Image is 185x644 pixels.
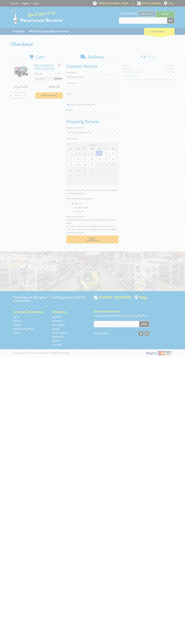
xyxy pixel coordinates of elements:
[13,319,22,322] a: Go to the About Us page
[145,351,172,356] img: PayPal, Mastercard, Visa accepted
[66,235,119,243] button: Next Confirm order
[22,2,30,5] a: Go to the registration page
[103,167,109,173] span: 26
[72,240,113,242] span: Confirm order
[110,156,117,161] span: 13
[119,18,167,23] input: Search
[66,85,119,90] input: Please enter your last name.
[75,156,81,161] span: 8
[13,316,19,318] a: Go to the Home page
[94,295,132,299] div: [PHONE_NUMBER]
[156,11,175,21] a: Mount [PERSON_NAME]
[66,189,117,195] em: Paramount Browns will contact you when your order is ready for pickup
[66,92,119,95] label: Email
[96,173,102,178] span: 2
[110,178,117,184] span: 11
[139,321,149,327] button: Join
[13,299,91,303] p: [STREET_ADDRESS]
[82,178,88,184] span: 7
[11,2,18,5] a: Go to the Contact page
[94,314,172,317] p: Keep up to date with the latest news and special offers.
[11,92,24,99] a: Print
[82,156,88,161] span: 9
[66,64,119,69] h2: Contact Details
[66,137,119,140] label: Pick Up Date
[66,197,119,200] label: Who will pick up the order?
[89,167,95,173] span: 24
[66,75,119,79] input: Please enter your first name.
[75,173,81,178] span: 29
[14,85,27,89] span: Sub Total
[34,64,55,70] a: PETROL GENERATOR - 9.5KVA - PEG8000EBS
[96,147,102,150] span: Th
[74,201,82,206] label: Myself
[68,167,74,173] span: 21
[68,147,74,150] span: Su
[89,147,95,150] span: We
[110,162,117,167] span: 20
[94,310,172,313] h5: Join our Newsletter
[94,321,139,327] input: Your email address
[75,178,81,184] span: 6
[11,41,175,47] h1: Checkout
[138,11,156,16] a: Gepps Cross
[68,173,74,178] span: 28
[13,295,91,299] h3: Paramount Browns' - Trading since [DATE]
[52,331,67,334] a: Go to the Timber Supplies page
[103,162,109,167] span: 19
[66,126,119,129] label: Shipping Method
[66,112,119,117] input: Please enter your telephone number.
[66,108,119,111] label: Phone
[68,162,74,167] span: 14
[112,2,128,5] span: 8:00am - 5:00pm
[13,323,21,326] a: Go to the Contact page
[58,64,60,67] a: Remove from cart
[66,96,119,101] input: Please enter your email address.
[89,156,95,161] span: 10
[82,173,88,178] span: 30
[89,144,96,146] span: [DATE]
[96,162,102,167] span: 18
[66,130,119,135] select: Please select a shipping method.
[35,92,63,99] a: Keep Shopping
[52,343,62,346] a: Go to the Gift Cards page
[49,85,60,89] span: $999.00
[11,9,63,24] img: Paramount Browns'
[54,77,62,81] span: $999.00
[96,151,102,156] span: 4
[75,162,81,167] span: 15
[52,327,60,330] a: Go to the Storage page
[144,28,175,35] div: Cart
[89,178,95,184] span: 8
[13,64,29,80] img: PETROL GENERATOR - 9.5KVA - PEG8000EBS
[13,310,47,314] h5: Corporate Information
[52,339,61,342] a: Go to the Skip Bins page
[36,54,45,60] span: Cart
[72,203,73,204] input: Please select who will pick up the order.
[110,167,117,173] span: 27
[89,173,95,178] span: 1
[33,2,39,5] a: Log in
[135,295,147,299] a: View a map of Gepps Cross location
[82,147,88,150] span: Tu
[11,28,26,35] a: Go to the Products page
[66,119,119,124] h2: Shipping Details
[103,151,109,156] span: 5
[27,28,71,35] a: Go to the BROWNS Scrap Metal Services page
[89,162,95,167] span: 17
[68,151,74,156] span: 31
[68,178,74,184] span: 5
[74,205,89,210] label: Someone Else
[96,178,102,184] span: 9
[66,81,119,85] label: Last name
[11,351,175,356] div: ® Copyright 2025 Paramount Browns'. All Rights Reserved.
[110,173,117,178] span: 4
[66,71,119,74] label: First name
[52,335,65,338] a: Go to the Wheelie Bins page
[70,103,95,106] label: Sign up for the newsletter
[52,319,62,322] a: Go to the Machinery page
[68,156,74,161] span: 7
[103,173,109,178] span: 3
[89,237,96,240] span: Next
[167,18,174,23] button: Go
